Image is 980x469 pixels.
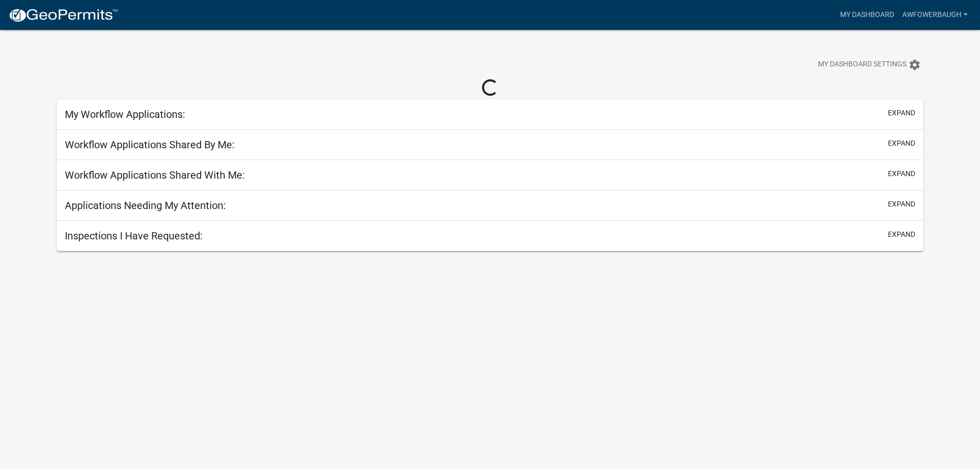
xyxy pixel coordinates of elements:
button: expand [888,199,915,210]
i: settings [908,59,921,71]
button: expand [888,108,915,118]
button: expand [888,229,915,240]
a: AWFowerbaugh [898,5,972,25]
h5: Applications Needing My Attention: [65,199,226,212]
button: My Dashboard Settingssettings [810,55,929,75]
span: My Dashboard Settings [818,59,906,71]
h5: My Workflow Applications: [65,108,185,120]
a: My Dashboard [836,5,898,25]
h5: Workflow Applications Shared With Me: [65,169,245,181]
h5: Workflow Applications Shared By Me: [65,138,235,151]
button: expand [888,138,915,149]
h5: Inspections I Have Requested: [65,230,203,242]
button: expand [888,168,915,179]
